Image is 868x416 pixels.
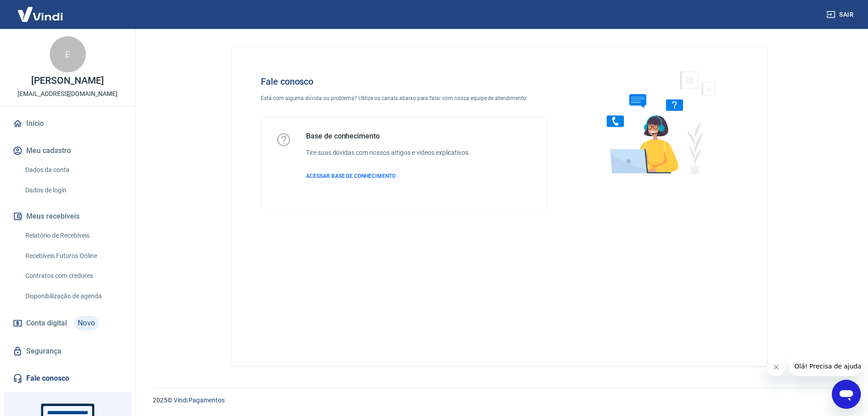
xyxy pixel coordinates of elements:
[11,0,70,28] img: Vindi
[11,341,124,361] a: Segurança
[22,287,124,306] a: Disponibilização de agenda
[22,161,124,179] a: Dados da conta
[50,36,86,72] div: E
[26,317,67,330] span: Conta digital
[789,356,861,376] iframe: Mensagem da empresa
[11,312,124,334] a: Conta digitalNovo
[5,6,76,14] span: Olá! Precisa de ajuda?
[22,181,124,200] a: Dados de login
[306,132,470,141] h5: Base de conhecimento
[11,368,124,388] a: Fale conosco
[22,247,124,265] a: Recebíveis Futuros Online
[11,206,124,226] button: Meus recebíveis
[74,316,99,330] span: Novo
[261,94,547,102] p: Está com alguma dúvida ou problema? Utilize os canais abaixo para falar com nossa equipe de atend...
[31,76,104,86] p: [PERSON_NAME]
[306,172,470,180] a: ACESSAR BASE DE CONHECIMENTO
[174,397,225,404] a: Vindi Pagamentos
[261,76,547,87] h4: Fale conosco
[825,6,857,23] button: Sair
[832,380,861,409] iframe: Botão para abrir a janela de mensagens
[18,89,118,99] p: [EMAIL_ADDRESS][DOMAIN_NAME]
[11,141,124,161] button: Meu cadastro
[306,173,396,179] span: ACESSAR BASE DE CONHECIMENTO
[589,62,726,182] img: Fale conosco
[22,226,124,245] a: Relatório de Recebíveis
[306,148,470,158] h6: Tire suas dúvidas com nossos artigos e vídeos explicativos.
[153,396,846,405] p: 2025 ©
[11,114,124,134] a: Início
[22,267,124,285] a: Contratos com credores
[767,358,785,376] iframe: Fechar mensagem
